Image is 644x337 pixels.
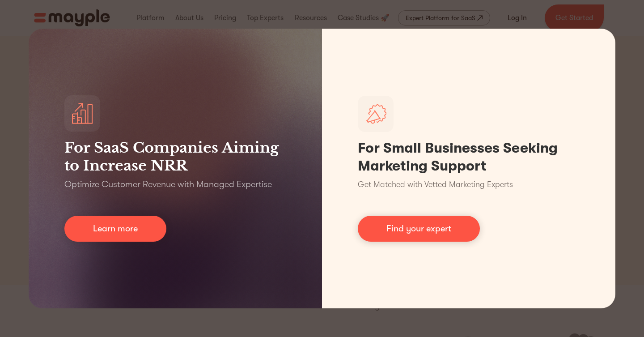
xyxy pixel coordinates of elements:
p: Get Matched with Vetted Marketing Experts [358,179,513,191]
h3: For SaaS Companies Aiming to Increase NRR [64,139,286,175]
a: Find your expert [358,216,480,242]
a: Learn more [64,216,166,242]
p: Optimize Customer Revenue with Managed Expertise [64,178,272,191]
h1: For Small Businesses Seeking Marketing Support [358,139,580,175]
